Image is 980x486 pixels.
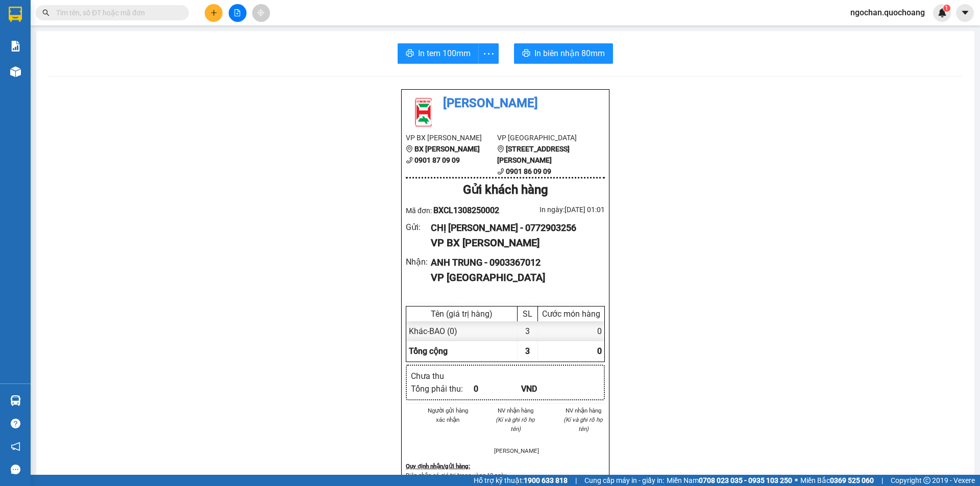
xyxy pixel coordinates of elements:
sup: 1 [943,5,950,12]
img: warehouse-icon [10,66,21,77]
div: Cước món hàng [541,309,602,319]
i: (Kí và ghi rõ họ tên) [496,416,535,432]
div: Tổng phải thu : [411,382,474,395]
b: 0901 87 09 09 [414,156,460,164]
button: plus [205,4,223,22]
span: caret-down [961,8,970,17]
div: 0 [538,321,604,341]
div: 0 [474,382,521,395]
img: solution-icon [10,41,21,52]
span: ngochan.quochoang [842,6,933,19]
span: message [11,465,20,474]
span: Miền Nam [667,475,792,486]
div: Quy định nhận/gửi hàng : [406,462,605,471]
img: logo-vxr [9,7,22,22]
button: more [478,43,499,64]
span: printer [522,49,530,59]
span: aim [257,9,264,16]
li: NV nhận hàng [494,406,537,415]
div: CHỊ [PERSON_NAME] - 0772903256 [431,221,597,235]
span: file-add [234,9,241,16]
img: logo.jpg [406,94,442,130]
button: aim [252,4,270,22]
div: ANH TRUNG - 0903367012 [431,255,597,270]
div: 3 [518,321,538,341]
img: warehouse-icon [10,395,21,406]
li: [PERSON_NAME] [406,94,605,113]
p: Biên nhận có giá trị trong vòng 10 ngày. [406,471,605,480]
span: Tổng cộng [409,346,448,356]
i: (Kí và ghi rõ họ tên) [563,416,603,432]
span: more [479,47,498,60]
div: VP [GEOGRAPHIC_DATA] [431,270,597,286]
li: VP BX [PERSON_NAME] [406,132,497,143]
li: VP [GEOGRAPHIC_DATA] [497,132,589,143]
button: file-add [229,4,247,22]
div: Chưa thu [411,370,474,382]
div: Mã đơn: [406,204,505,217]
span: plus [210,9,217,16]
span: In tem 100mm [418,47,471,60]
strong: 1900 633 818 [524,476,568,484]
button: caret-down [956,4,974,22]
div: Gửi khách hàng [406,181,605,200]
span: ⚪️ [795,478,798,482]
div: In ngày: [DATE] 01:01 [505,204,605,215]
strong: 0369 525 060 [830,476,874,484]
input: Tìm tên, số ĐT hoặc mã đơn [56,7,177,18]
span: printer [406,49,414,59]
div: Gửi : [406,221,431,234]
span: question-circle [11,419,20,428]
div: VND [521,382,569,395]
li: [PERSON_NAME] [494,446,537,455]
img: icon-new-feature [938,8,947,17]
button: printerIn tem 100mm [398,43,479,64]
span: In biên nhận 80mm [534,47,605,60]
span: BXCL1308250002 [433,206,499,215]
b: BX [PERSON_NAME] [414,145,480,153]
span: notification [11,442,20,451]
b: [STREET_ADDRESS][PERSON_NAME] [497,145,570,164]
span: search [42,9,50,16]
div: SL [520,309,535,319]
div: Nhận : [406,255,431,268]
button: printerIn biên nhận 80mm [514,43,613,64]
div: Tên (giá trị hàng) [409,309,514,319]
span: Cung cấp máy in - giấy in: [584,475,664,486]
span: | [575,475,577,486]
div: VP BX [PERSON_NAME] [431,235,597,251]
span: Khác - BAO (0) [409,326,457,336]
span: 3 [525,346,530,356]
span: Miền Bắc [800,475,874,486]
span: 1 [945,5,948,12]
span: | [881,475,883,486]
strong: 0708 023 035 - 0935 103 250 [699,476,792,484]
span: phone [406,157,413,164]
b: 0901 86 09 09 [506,167,551,175]
li: NV nhận hàng [561,406,605,415]
span: environment [406,145,413,152]
li: Người gửi hàng xác nhận [426,406,470,424]
span: phone [497,168,504,175]
span: Hỗ trợ kỹ thuật: [474,475,568,486]
span: 0 [597,346,602,356]
span: environment [497,145,504,152]
span: copyright [923,477,930,484]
